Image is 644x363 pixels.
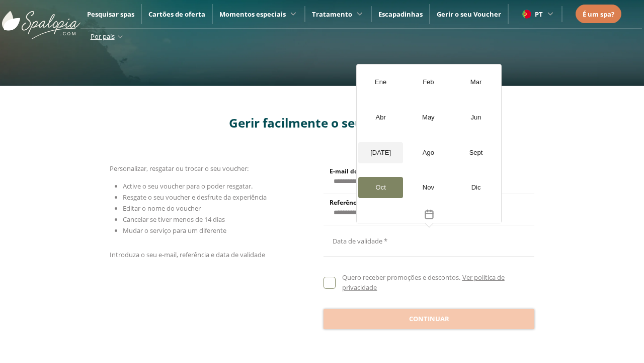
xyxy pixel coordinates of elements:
[583,9,614,20] a: É um spa?
[437,10,501,19] a: Gerir o seu Voucher
[2,1,80,39] img: ImgLogoSpalopia.BvClDcEz.svg
[110,164,249,173] span: Personalizar, resgatar ou trocar o seu voucher:
[406,72,451,93] div: Feb
[583,10,614,19] span: É um spa?
[406,177,451,198] div: Nov
[406,142,451,163] div: Ago
[87,10,134,19] a: Pesquisar spas
[342,273,460,282] span: Quero receber promoções e descontos.
[110,250,265,259] span: Introduza o seu e-mail, referência e data de validade
[342,273,504,292] a: Ver política de privacidade
[148,10,205,19] a: Cartões de oferta
[358,177,403,198] div: Oct
[454,177,499,198] div: Dic
[409,314,449,324] span: Continuar
[358,72,403,93] div: Ene
[358,107,403,128] div: Abr
[123,215,225,224] span: Cancelar se tiver menos de 14 dias
[378,10,423,19] a: Escapadinhas
[454,72,499,93] div: Mar
[123,204,201,213] span: Editar o nome do voucher
[123,226,226,235] span: Mudar o serviço para um diferente
[454,142,499,163] div: Sept
[123,181,253,191] span: Active o seu voucher para o poder resgatar.
[357,205,501,223] button: Toggle overlay
[91,32,115,41] span: Por país
[324,309,534,329] button: Continuar
[454,107,499,128] div: Jun
[229,114,416,131] span: Gerir facilmente o seu voucher
[358,142,403,163] div: [DATE]
[406,107,451,128] div: May
[123,193,267,202] span: Resgate o seu voucher e desfrute da experiência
